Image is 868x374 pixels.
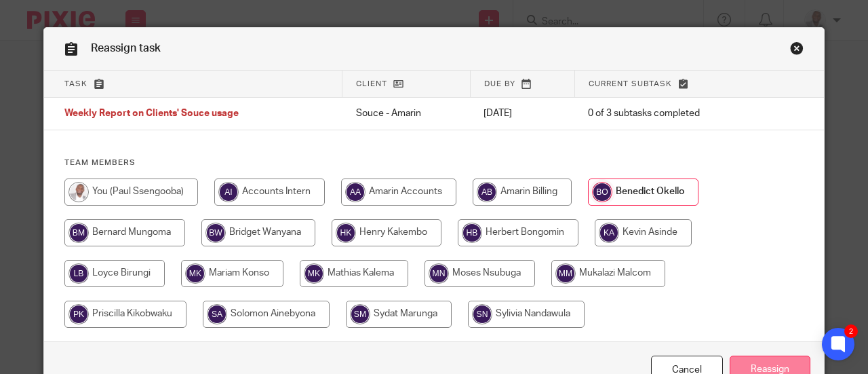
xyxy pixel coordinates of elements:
[484,107,561,120] p: [DATE]
[91,43,161,54] span: Reassign task
[64,80,87,88] span: Task
[356,80,387,88] span: Client
[484,80,515,88] span: Due by
[790,41,804,60] a: Close this dialog window
[574,98,767,130] td: 0 of 3 subtasks completed
[356,107,457,120] p: Souce - Amarin
[844,324,858,338] div: 2
[64,109,239,119] span: Weekly Report on Clients' Souce usage
[589,80,672,88] span: Current subtask
[64,157,804,168] h4: Team members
